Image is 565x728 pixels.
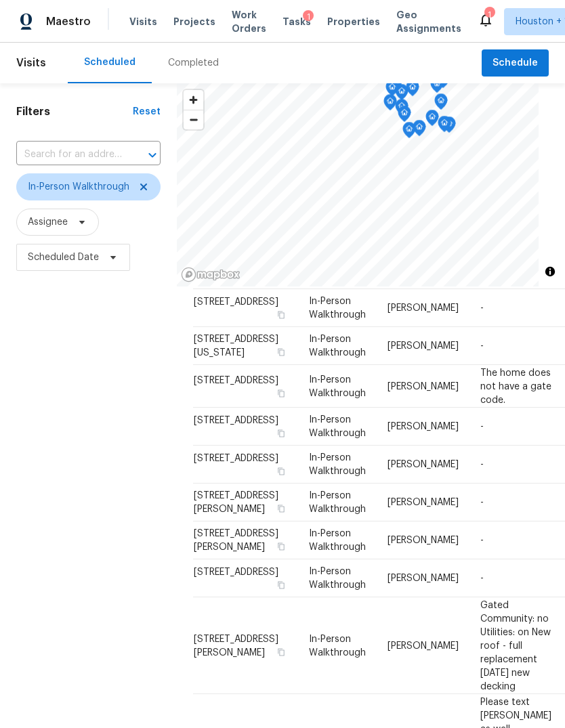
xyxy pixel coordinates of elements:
span: - [480,460,484,469]
span: Zoom out [184,110,203,129]
span: [PERSON_NAME] [388,641,459,650]
span: Toggle attribution [546,264,554,279]
span: Properties [327,15,380,28]
button: Copy Address [275,579,287,591]
canvas: Map [177,83,539,286]
span: [STREET_ADDRESS][PERSON_NAME] [194,634,278,657]
span: In-Person Walkthrough [28,180,129,194]
button: Toggle attribution [542,263,558,280]
button: Open [143,146,162,165]
span: In-Person Walkthrough [309,335,366,358]
button: Zoom in [184,90,203,110]
div: Map marker [413,120,426,141]
span: Gated Community: no Utilities: on New roof - full replacement [DATE] new decking [480,600,551,691]
span: Schedule [493,55,538,72]
div: Map marker [398,106,411,127]
span: Work Orders [232,8,266,35]
button: Schedule [482,49,549,77]
div: Map marker [430,77,444,98]
span: - [480,422,484,431]
div: 1 [484,8,494,22]
span: - [480,303,484,313]
div: Completed [168,56,219,70]
span: In-Person Walkthrough [309,567,366,590]
span: [STREET_ADDRESS][PERSON_NAME] [194,491,278,514]
span: The home does not have a gate code. [480,368,551,404]
button: Copy Address [275,465,287,477]
span: [PERSON_NAME] [388,341,459,351]
div: Map marker [383,94,397,115]
span: In-Person Walkthrough [309,491,366,514]
span: [PERSON_NAME] [388,498,459,507]
span: [PERSON_NAME] [388,460,459,469]
input: Search for an address... [16,144,123,165]
a: Mapbox homepage [181,267,240,282]
span: - [480,574,484,583]
span: In-Person Walkthrough [309,374,366,398]
span: [STREET_ADDRESS] [194,568,278,577]
div: Map marker [402,122,416,143]
span: Scheduled Date [28,251,99,264]
span: - [480,498,484,507]
button: Copy Address [275,427,287,440]
span: [PERSON_NAME] [388,303,459,313]
span: [PERSON_NAME] [388,536,459,545]
span: [STREET_ADDRESS] [194,416,278,425]
span: Geo Assignments [396,8,461,35]
button: Copy Address [275,645,287,658]
span: In-Person Walkthrough [309,453,366,476]
span: Tasks [282,17,311,26]
div: Map marker [425,110,439,131]
div: 1 [303,10,314,24]
span: - [480,536,484,545]
span: In-Person Walkthrough [309,529,366,552]
span: Visits [129,15,157,28]
button: Copy Address [275,502,287,515]
div: Scheduled [84,56,135,69]
h1: Filters [16,105,133,119]
span: Visits [16,48,46,78]
span: In-Person Walkthrough [309,415,366,438]
span: [STREET_ADDRESS] [194,454,278,463]
span: [PERSON_NAME] [388,574,459,583]
span: In-Person Walkthrough [309,297,366,320]
span: In-Person Walkthrough [309,634,366,657]
span: [PERSON_NAME] [388,381,459,391]
div: Map marker [406,80,419,101]
div: Map marker [434,93,448,114]
div: Map marker [438,116,451,137]
span: [STREET_ADDRESS] [194,375,278,385]
span: - [480,341,484,351]
button: Copy Address [275,387,287,399]
div: Reset [133,105,161,119]
span: [STREET_ADDRESS] [194,297,278,307]
div: Map marker [385,80,399,101]
span: [STREET_ADDRESS][PERSON_NAME] [194,529,278,552]
button: Copy Address [275,540,287,553]
span: Assignee [28,215,68,229]
button: Copy Address [275,346,287,358]
button: Zoom out [184,110,203,129]
button: Copy Address [275,309,287,321]
span: [STREET_ADDRESS][US_STATE] [194,335,278,358]
span: Maestro [46,15,91,28]
span: [PERSON_NAME] [388,422,459,431]
span: Projects [173,15,215,28]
